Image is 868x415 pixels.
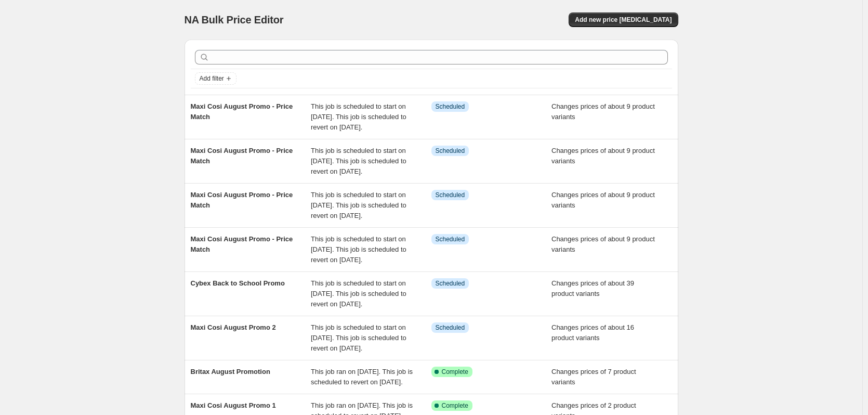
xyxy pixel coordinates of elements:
[551,191,655,209] span: Changes prices of about 9 product variants
[436,323,465,332] span: Scheduled
[436,279,465,288] span: Scheduled
[191,401,276,409] span: Maxi Cosi August Promo 1
[551,323,634,342] span: Changes prices of about 16 product variants
[191,102,293,121] span: Maxi Cosi August Promo - Price Match
[191,323,276,331] span: Maxi Cosi August Promo 2
[436,235,465,243] span: Scheduled
[311,235,406,264] span: This job is scheduled to start on [DATE]. This job is scheduled to revert on [DATE].
[551,102,655,121] span: Changes prices of about 9 product variants
[191,235,293,253] span: Maxi Cosi August Promo - Price Match
[185,14,284,25] span: NA Bulk Price Editor
[191,368,270,375] span: Britax August Promotion
[311,323,406,352] span: This job is scheduled to start on [DATE]. This job is scheduled to revert on [DATE].
[551,279,634,297] span: Changes prices of about 39 product variants
[311,102,406,131] span: This job is scheduled to start on [DATE]. This job is scheduled to revert on [DATE].
[436,147,465,155] span: Scheduled
[575,16,672,24] span: Add new price [MEDICAL_DATA]
[311,147,406,175] span: This job is scheduled to start on [DATE]. This job is scheduled to revert on [DATE].
[442,368,468,376] span: Complete
[311,368,413,386] span: This job ran on [DATE]. This job is scheduled to revert on [DATE].
[191,147,293,165] span: Maxi Cosi August Promo - Price Match
[436,191,465,199] span: Scheduled
[551,235,655,253] span: Changes prices of about 9 product variants
[569,12,678,27] button: Add new price [MEDICAL_DATA]
[200,74,224,83] span: Add filter
[442,401,468,410] span: Complete
[551,147,655,165] span: Changes prices of about 9 product variants
[191,191,293,209] span: Maxi Cosi August Promo - Price Match
[191,279,285,287] span: Cybex Back to School Promo
[311,279,406,308] span: This job is scheduled to start on [DATE]. This job is scheduled to revert on [DATE].
[436,102,465,111] span: Scheduled
[195,72,236,85] button: Add filter
[551,368,636,386] span: Changes prices of 7 product variants
[311,191,406,219] span: This job is scheduled to start on [DATE]. This job is scheduled to revert on [DATE].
